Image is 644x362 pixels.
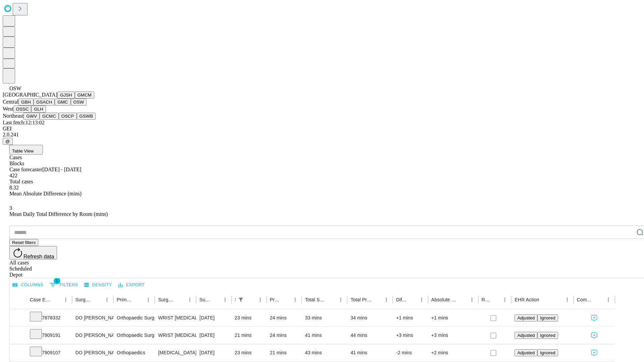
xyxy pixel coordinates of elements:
span: 1 [54,278,60,284]
button: Menu [417,295,426,304]
button: Density [83,280,114,290]
span: Total cases [9,179,33,184]
div: +3 mins [396,327,425,344]
button: Ignored [537,314,558,321]
button: Show filters [236,295,246,304]
button: GBH [18,99,34,106]
div: 24 mins [270,309,299,326]
div: Total Scheduled Duration [305,297,326,302]
div: +1 mins [396,309,425,326]
div: Orthopaedic Surgery [117,327,151,344]
div: Surgeon Name [75,297,92,302]
button: Menu [467,295,477,304]
div: 2.0.241 [3,132,641,138]
div: +1 mins [431,309,475,326]
span: Reset filters [12,240,36,245]
span: OSW [9,85,21,91]
div: +2 mins [431,344,475,361]
span: Ignored [540,333,555,338]
span: Adjusted [517,315,535,320]
button: Menu [562,295,572,304]
button: Menu [290,295,300,304]
div: DO [PERSON_NAME] [PERSON_NAME] Do [75,309,110,326]
div: Resolved in EHR [482,297,490,302]
div: Difference [396,297,407,302]
button: Sort [327,295,336,304]
button: Sort [52,295,61,304]
button: @ [3,138,13,145]
button: Ignored [537,349,558,356]
span: Ignored [540,350,555,355]
span: West [3,106,13,112]
div: -2 mins [396,344,425,361]
span: Mean Daily Total Difference by Room (mins) [9,211,108,217]
div: Scheduled In Room Duration [235,297,235,302]
span: Adjusted [517,333,535,338]
button: Menu [61,295,70,304]
button: GJSH [57,92,75,99]
button: Menu [382,295,391,304]
span: Table View [12,148,34,154]
button: Ignored [537,332,558,339]
button: GMCM [75,92,94,99]
button: Adjusted [515,349,537,356]
span: Ignored [540,315,555,320]
div: Orthopaedics [117,344,151,361]
div: Orthopaedic Surgery [117,309,151,326]
span: Refresh data [23,254,54,259]
button: Menu [144,295,153,304]
span: [GEOGRAPHIC_DATA] [3,92,57,98]
span: Adjusted [517,350,535,355]
button: Refresh data [9,246,57,259]
button: Sort [372,295,382,304]
div: Surgery Date [200,297,210,302]
span: @ [5,139,10,144]
button: GMC [55,99,70,106]
div: [MEDICAL_DATA] RELEASE [158,344,193,361]
div: 41 mins [351,344,389,361]
button: Menu [256,295,265,304]
div: 41 mins [305,327,344,344]
div: EHR Action [515,297,539,302]
button: GWV [23,113,40,120]
button: Expand [13,312,23,324]
div: 23 mins [235,344,263,361]
button: Menu [500,295,509,304]
button: GSACH [34,99,55,106]
div: 34 mins [351,309,389,326]
button: Reset filters [9,239,38,246]
span: 3 [9,205,12,211]
button: Menu [604,295,613,304]
button: OSW [71,99,87,106]
div: Total Predicted Duration [351,297,372,302]
div: Absolute Difference [431,297,457,302]
div: 7909191 [30,327,69,344]
button: Sort [281,295,290,304]
button: Expand [13,347,23,359]
button: Sort [540,295,549,304]
span: 422 [9,173,17,178]
div: +3 mins [431,327,475,344]
span: Central [3,99,18,105]
span: Case forecaster [9,167,42,172]
div: [DATE] [200,344,228,361]
button: Sort [594,295,604,304]
div: 1 active filter [236,295,246,304]
button: Menu [102,295,112,304]
div: 24 mins [270,327,299,344]
div: [DATE] [200,327,228,344]
div: WRIST [MEDICAL_DATA] SURGERY RELEASE TRANSVERSE [MEDICAL_DATA] LIGAMENT [158,327,193,344]
div: Predicted In Room Duration [270,297,281,302]
button: Sort [134,295,144,304]
button: GSWB [77,113,96,120]
div: 21 mins [270,344,299,361]
div: Case Epic Id [30,297,51,302]
button: Adjusted [515,332,537,339]
div: 33 mins [305,309,344,326]
button: GCMC [40,113,59,120]
div: 7878332 [30,309,69,326]
span: [DATE] - [DATE] [42,167,81,172]
button: Sort [246,295,256,304]
button: Export [116,280,146,290]
button: Menu [336,295,345,304]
